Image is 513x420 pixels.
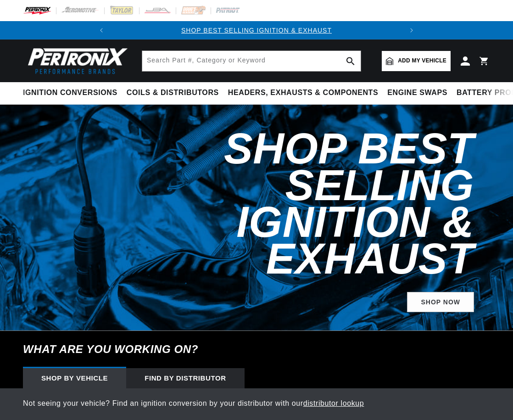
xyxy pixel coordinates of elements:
button: Translation missing: en.sections.announcements.next_announcement [402,21,421,39]
summary: Engine Swaps [383,82,452,104]
span: Headers, Exhausts & Components [228,88,378,98]
h2: Shop Best Selling Ignition & Exhaust [82,130,474,277]
a: distributor lookup [303,399,364,407]
summary: Ignition Conversions [23,82,122,104]
span: Engine Swaps [387,88,447,98]
summary: Coils & Distributors [122,82,223,104]
div: Announcement [111,25,402,35]
input: Search Part #, Category or Keyword [142,51,361,71]
button: Translation missing: en.sections.announcements.previous_announcement [92,21,111,39]
span: Add my vehicle [398,56,446,65]
a: SHOP BEST SELLING IGNITION & EXHAUST [181,27,332,34]
span: Coils & Distributors [127,88,219,98]
div: Find by Distributor [126,368,245,388]
a: Add my vehicle [382,51,451,71]
div: Shop by vehicle [23,368,126,388]
button: search button [340,51,361,71]
img: Pertronix [23,45,128,77]
summary: Headers, Exhausts & Components [223,82,383,104]
div: 1 of 2 [111,25,402,35]
span: Ignition Conversions [23,88,117,98]
a: SHOP NOW [407,292,474,313]
p: Not seeing your vehicle? Find an ignition conversion by your distributor with our [23,398,490,409]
